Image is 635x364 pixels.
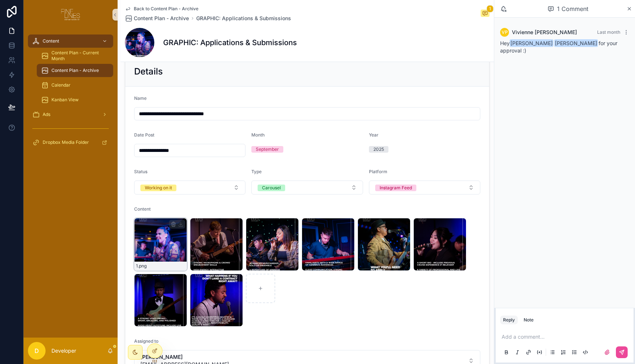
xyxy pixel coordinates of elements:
img: App logo [59,9,82,21]
span: 1 [136,263,138,269]
span: Content Plan - Current Month [51,50,106,62]
button: 1 [481,10,489,18]
span: Year [369,132,379,138]
a: Back to Content Plan - Archive [125,6,198,12]
div: Carousel [262,185,281,191]
button: Select Button [369,181,480,194]
span: .png [138,263,147,269]
a: Ads [28,108,113,121]
button: Reply [500,316,518,324]
span: Back to Content Plan - Archive [134,6,198,12]
div: 2025 [373,146,384,153]
a: Content [28,34,113,48]
span: Platform [369,169,387,174]
span: Date Post [134,132,154,138]
button: Select Button [134,181,245,194]
h2: Details [134,66,163,77]
div: Working on it [145,185,172,191]
span: VP [502,29,508,35]
span: Hey for your approval :) [500,40,617,54]
div: September [256,146,279,153]
span: Calendar [51,82,71,88]
a: Content Plan - Current Month [37,49,113,62]
span: Content Plan - Archive [51,68,99,73]
span: Assigned to [134,338,158,344]
span: Vivienne [PERSON_NAME] [512,29,577,36]
a: Dropbox Media Folder [28,136,113,149]
span: Content Plan - Archive [134,15,189,22]
p: Developer [51,347,76,354]
span: Status [134,169,147,174]
span: Type [251,169,262,174]
span: Kanban View [51,97,79,103]
span: [PERSON_NAME] [140,353,229,361]
span: Name [134,95,147,101]
a: Content Plan - Archive [125,15,189,22]
span: 1 [487,5,494,12]
span: 1 Comment [557,4,588,13]
span: Last month [597,29,620,35]
span: Content [43,38,59,44]
span: D [35,346,39,355]
h1: GRAPHIC: Applications & Submissions [163,37,297,48]
a: Calendar [37,79,113,92]
span: Month [251,132,265,138]
a: GRAPHIC: Applications & Submissions [196,15,291,22]
div: Instagram Feed [380,185,412,191]
span: Content [134,206,151,212]
button: Select Button [251,181,363,194]
button: Note [521,316,537,324]
span: Ads [43,112,50,117]
a: Content Plan - Archive [37,64,113,77]
span: [PERSON_NAME] [554,39,598,47]
div: Note [524,317,534,323]
span: [PERSON_NAME] [510,39,553,47]
span: Dropbox Media Folder [43,139,89,145]
a: Kanban View [37,93,113,106]
div: scrollable content [24,29,118,159]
